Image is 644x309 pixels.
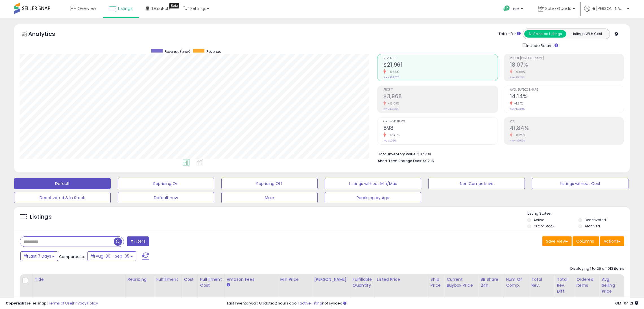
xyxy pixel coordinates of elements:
div: Listed Price [377,277,426,282]
span: Revenue [383,57,497,60]
a: Privacy Policy [73,301,98,306]
button: Default new [118,192,214,203]
button: Repricing Off [221,178,318,189]
div: Cost [184,277,195,282]
div: Fulfillment Cost [200,277,222,288]
div: BB Share 24h. [481,277,501,288]
span: ROI [510,120,624,123]
small: Prev: 45.60% [510,139,525,142]
span: Help [512,6,519,11]
div: Totals For [499,31,521,37]
small: -6.86% [512,70,525,74]
span: $92.16 [423,158,434,164]
small: -13.07% [386,101,399,106]
a: Terms of Use [48,301,72,306]
span: DataHub [152,6,170,11]
h2: $3,968 [383,93,497,101]
button: Save View [542,236,572,246]
a: Hi [PERSON_NAME] [584,6,629,18]
div: [PERSON_NAME] [314,277,348,282]
li: $117,738 [378,150,620,157]
small: Prev: 1,026 [383,139,396,142]
h5: Listings [30,213,52,221]
button: Non Competitive [428,178,525,189]
h2: 18.07% [510,62,624,69]
span: Last 7 Days [29,253,51,259]
span: Avg. Buybox Share [510,88,624,92]
button: Listings With Cost [566,30,608,38]
div: Ship Price [431,277,442,288]
div: Amazon Fees [227,277,276,282]
a: 1 active listing [298,301,322,306]
div: Fulfillment [156,277,179,282]
div: Displaying 1 to 25 of 1013 items [570,266,624,271]
button: Repricing On [118,178,214,189]
button: Listings without Cost [532,178,628,189]
div: Num of Comp. [506,277,527,288]
b: Short Term Storage Fees: [378,158,422,163]
div: Tooltip anchor [169,3,179,8]
span: Listings [118,6,133,11]
h5: Analytics [28,30,66,39]
button: Last 7 Days [20,251,58,261]
div: Total Rev. Diff. [557,277,571,294]
small: Prev: 19.40% [510,76,525,79]
small: Prev: 14.39% [510,107,525,111]
button: Deactivated & In Stock [14,192,111,203]
small: Prev: $23,528 [383,76,399,79]
p: Listing States: [527,211,630,216]
small: Amazon Fees. [227,282,230,288]
button: Actions [600,236,624,246]
span: 2025-09-13 04:21 GMT [615,301,638,306]
div: Include Returns [518,42,565,48]
span: Compared to: [59,254,85,259]
div: Total Rev. [531,277,552,288]
div: Repricing [128,277,152,282]
label: Deactivated [585,217,606,222]
small: -1.74% [512,101,523,106]
span: Ordered Items [383,120,497,123]
a: Help [499,1,529,18]
span: Aug-30 - Sep-05 [96,253,129,259]
div: Avg Selling Price [602,277,622,294]
h2: $21,961 [383,62,497,69]
div: Min Price [280,277,309,282]
small: Prev: $4,565 [383,107,398,111]
span: Profit [PERSON_NAME] [510,57,624,60]
button: Listings without Min/Max [325,178,421,189]
div: Title [35,277,123,282]
div: Current Buybox Price [447,277,476,288]
button: Main [221,192,318,203]
span: Overview [78,6,96,11]
small: -6.66% [386,70,399,74]
b: Total Inventory Value: [378,152,416,156]
span: Revenue (prev) [165,49,190,54]
label: Archived [585,224,600,229]
label: Active [534,217,544,222]
button: Filters [127,236,149,246]
div: seller snap | | [6,301,98,306]
button: Repricing by Age [325,192,421,203]
span: Profit [383,88,497,92]
div: Ordered Items [576,277,597,288]
span: Columns [576,238,594,244]
span: Revenue [206,49,221,54]
small: -8.25% [512,133,525,137]
button: Default [14,178,111,189]
h2: 898 [383,125,497,132]
span: Sobo Goods [545,6,571,11]
button: All Selected Listings [524,30,566,38]
div: Last InventoryLab Update: 2 hours ago, not synced. [227,301,638,306]
button: Aug-30 - Sep-05 [87,251,136,261]
button: Columns [573,236,599,246]
div: Fulfillable Quantity [353,277,372,288]
small: -12.48% [386,133,400,137]
h2: 14.14% [510,93,624,101]
label: Out of Stock [534,224,554,229]
span: Hi [PERSON_NAME] [591,6,625,11]
strong: Copyright [6,301,26,306]
i: Get Help [503,5,510,12]
h2: 41.84% [510,125,624,132]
